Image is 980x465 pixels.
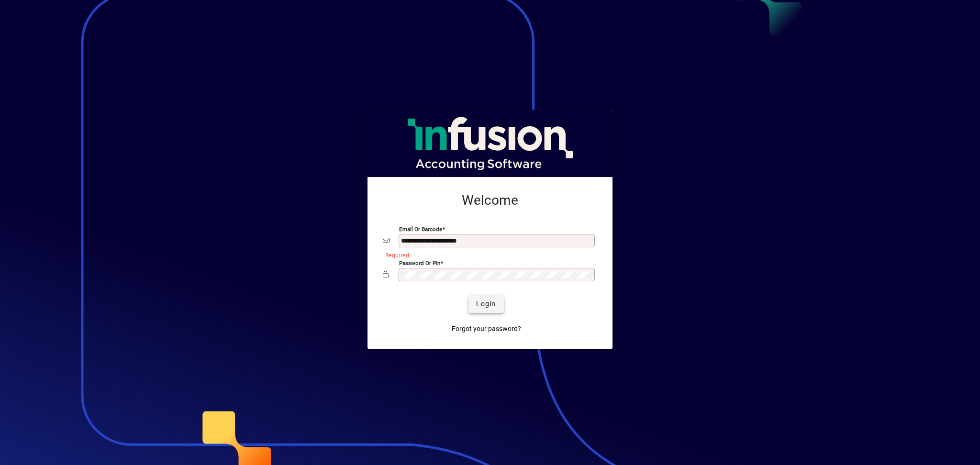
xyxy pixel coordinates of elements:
[383,192,597,209] h2: Welcome
[399,225,442,232] mat-label: Email or Barcode
[476,299,496,309] span: Login
[448,321,525,338] a: Forgot your password?
[452,324,521,334] span: Forgot your password?
[385,250,590,260] mat-error: Required
[399,259,440,266] mat-label: Password or Pin
[468,296,503,313] button: Login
